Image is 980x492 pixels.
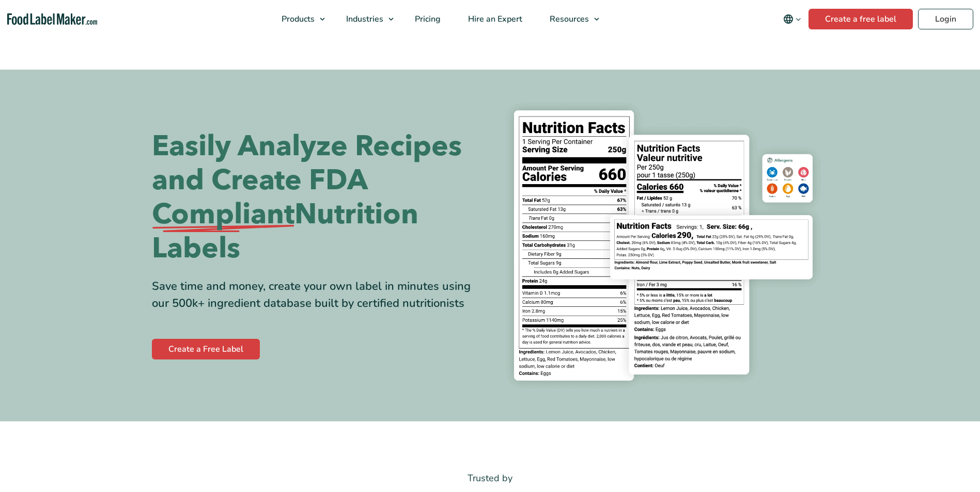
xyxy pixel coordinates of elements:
span: Compliant [152,198,294,232]
a: Create a free label [808,9,913,29]
p: Trusted by [152,471,829,486]
span: Resources [547,13,590,25]
div: Save time and money, create your own label in minutes using our 500k+ ingredient database built b... [152,278,483,312]
span: Products [278,13,316,25]
a: Login [918,9,973,29]
a: Create a Free Label [152,339,260,359]
span: Industries [343,13,384,25]
h1: Easily Analyze Recipes and Create FDA Nutrition Labels [152,129,483,266]
span: Pricing [412,13,442,25]
span: Hire an Expert [465,13,523,25]
button: Change language [776,9,808,29]
a: Food Label Maker homepage [7,13,98,25]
